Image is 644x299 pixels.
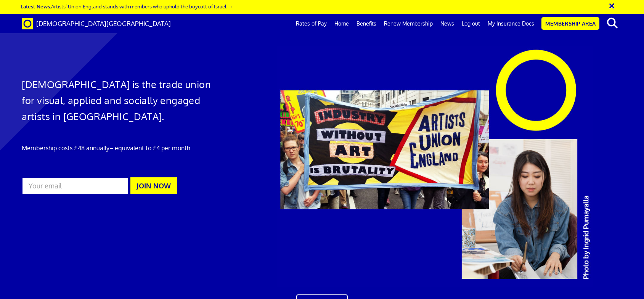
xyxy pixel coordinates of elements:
[353,14,380,33] a: Benefits
[21,3,51,10] strong: Latest News:
[458,14,484,33] a: Log out
[601,15,624,31] button: search
[21,3,233,10] a: Latest News:Artists’ Union England stands with members who uphold the boycott of Israel →
[22,143,214,153] p: Membership costs £48 annually – equivalent to £4 per month.
[484,14,538,33] a: My Insurance Docs
[22,177,128,195] input: Your email
[16,14,177,33] a: Brand [DEMOGRAPHIC_DATA][GEOGRAPHIC_DATA]
[36,19,171,27] span: [DEMOGRAPHIC_DATA][GEOGRAPHIC_DATA]
[130,177,177,194] button: JOIN NOW
[380,14,437,33] a: Renew Membership
[331,14,353,33] a: Home
[22,76,214,124] h1: [DEMOGRAPHIC_DATA] is the trade union for visual, applied and socially engaged artists in [GEOGRA...
[541,17,599,30] a: Membership Area
[292,14,331,33] a: Rates of Pay
[437,14,458,33] a: News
